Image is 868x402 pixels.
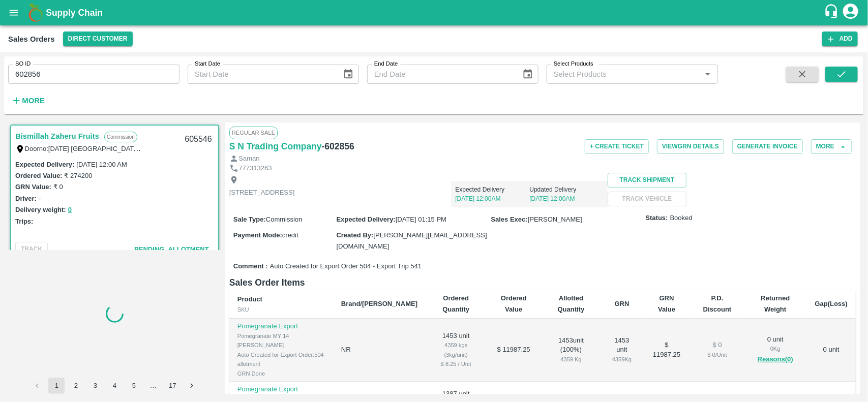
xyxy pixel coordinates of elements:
span: Auto Created for Export Order 504 - Export Trip 541 [270,262,422,271]
span: Pending_Allotment [134,245,209,253]
p: [DATE] 12:00AM [455,194,529,203]
label: Select Products [554,60,593,68]
nav: pagination navigation [27,378,201,394]
div: 4359 Kg [609,355,635,364]
label: Trips: [15,218,33,225]
label: GRN Value: [15,183,51,191]
button: Track Shipment [608,173,686,188]
button: Add [822,32,858,46]
strong: More [22,97,45,105]
button: Go to page 2 [68,378,84,394]
label: End Date [374,60,398,68]
div: Auto Created for Export Order:504 allotment [237,350,325,369]
p: 777313263 [238,164,272,173]
label: Expected Delivery : [15,161,74,168]
h6: - 602856 [322,139,354,153]
span: Regular Sale [229,127,278,139]
button: More [8,92,47,109]
label: Sales Exec : [491,215,528,223]
b: Gap(Loss) [815,300,848,307]
td: $ 11987.25 [486,319,541,382]
p: Saman [238,154,259,164]
b: Allotted Quantity [558,294,585,313]
input: Enter SO ID [8,65,179,84]
button: Choose date [339,65,358,84]
p: Pomegranate Export [237,385,325,394]
span: [DATE] 01:15 PM [396,215,446,223]
button: page 1 [48,378,65,394]
td: $ 11987.25 [643,319,691,382]
img: logo [25,3,46,23]
b: GRN [615,300,630,307]
label: Ordered Value: [15,172,62,179]
button: 0 [68,204,72,216]
label: - [39,195,41,202]
div: $ 0 [699,341,736,350]
span: Commission [266,215,303,223]
label: Sale Type : [233,215,266,223]
button: Go to page 4 [106,378,123,394]
button: Go to page 3 [87,378,103,394]
b: Brand/[PERSON_NAME] [341,300,417,307]
label: [DATE] 12:00 AM [76,161,127,168]
div: 4359 kgs (3kg/unit) [434,341,478,359]
label: ₹ 274200 [64,172,92,179]
td: NR [333,319,426,382]
label: Comment : [233,262,268,271]
div: 1453 unit [609,336,635,364]
div: 0 Kg [752,344,799,353]
a: S N Trading Company [229,139,322,153]
h6: Sales Order Items [229,275,856,290]
p: Expected Delivery [455,185,529,194]
span: [PERSON_NAME][EMAIL_ADDRESS][DOMAIN_NAME] [336,231,487,250]
button: open drawer [2,1,25,24]
div: 0 unit [752,335,799,365]
a: Supply Chain [46,6,824,20]
label: Start Date [195,60,220,68]
a: Bismillah Zaheru Fruits [15,130,99,143]
div: account of current user [842,2,860,23]
input: Select Products [550,68,698,81]
button: Go to page 17 [164,378,181,394]
div: $ 8.25 / Unit [434,359,478,368]
label: Status: [646,213,668,223]
input: Start Date [188,65,335,84]
div: … [145,381,161,391]
div: SKU [237,305,325,314]
input: End Date [367,65,514,84]
b: Supply Chain [46,8,103,18]
div: customer-support [824,4,842,22]
span: Booked [670,213,693,223]
p: [DATE] 12:00AM [529,194,604,203]
b: Ordered Quantity [442,294,469,313]
div: $ 0 / Unit [699,350,736,359]
button: ViewGRN Details [657,139,724,154]
label: Payment Mode : [233,231,282,239]
label: Doorno:[DATE] [GEOGRAPHIC_DATA] Kedareswarapet, Doorno:[DATE] [GEOGRAPHIC_DATA] [GEOGRAPHIC_DATA]... [25,144,695,152]
label: Delivery weight: [15,206,66,213]
button: Generate Invoice [732,139,803,154]
label: ₹ 0 [53,183,63,191]
b: P.D. Discount [703,294,732,313]
p: Commission [104,132,137,142]
label: Created By : [336,231,373,239]
div: 1453 unit ( 100 %) [549,336,593,364]
div: GRN Done [237,369,325,378]
b: GRN Value [658,294,675,313]
button: Select DC [63,32,133,46]
b: Product [237,295,262,303]
p: [STREET_ADDRESS] [229,188,295,198]
button: Go to page 5 [126,378,142,394]
p: Pomegranate Export [237,322,325,331]
div: Sales Orders [8,33,55,46]
td: 0 unit [807,319,856,382]
p: Updated Delivery [529,185,604,194]
b: Returned Weight [761,294,790,313]
label: Expected Delivery : [336,215,395,223]
span: credit [282,231,298,239]
button: Choose date [518,65,537,84]
div: Pomegranate MY 14 [PERSON_NAME] [237,331,325,350]
button: More [811,139,852,154]
button: Go to next page [184,378,200,394]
